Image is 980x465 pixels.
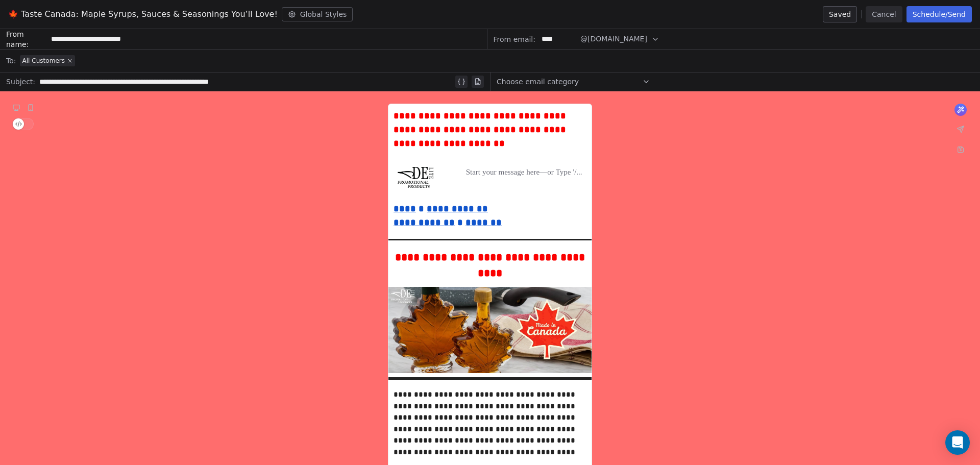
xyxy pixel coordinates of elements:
[6,56,16,66] span: To:
[494,34,535,44] span: From email:
[497,77,579,87] span: Choose email category
[945,430,970,455] div: Open Intercom Messenger
[823,6,857,22] button: Saved
[580,34,647,44] span: @[DOMAIN_NAME]
[6,77,35,90] span: Subject:
[22,57,65,65] span: All Customers
[282,7,353,21] button: Global Styles
[906,6,972,22] button: Schedule/Send
[8,8,278,20] span: 🍁 Taste Canada: Maple Syrups, Sauces & Seasonings You’ll Love!
[6,29,47,50] span: From name:
[866,6,902,22] button: Cancel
